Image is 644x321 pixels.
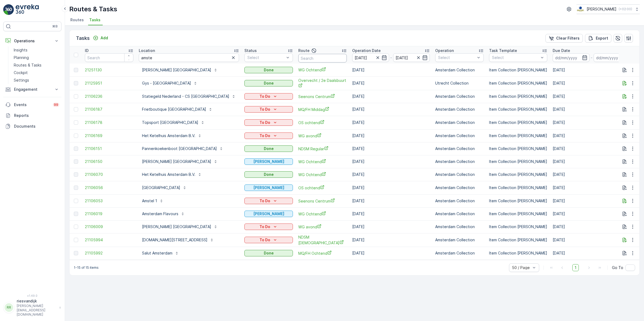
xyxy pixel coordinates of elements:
[432,233,486,247] td: Amsterdam Collection
[432,220,486,233] td: Amsterdam Collection
[17,298,57,304] p: riesvandijk
[74,172,78,177] div: Toggle Row Selected
[74,159,78,164] div: Toggle Row Selected
[349,64,432,76] td: [DATE]
[550,116,633,129] td: [DATE]
[12,46,61,54] a: Insights
[298,224,347,230] a: WG avond
[139,236,217,244] button: [DOMAIN_NAME][STREET_ADDRESS]
[438,55,475,60] p: Select
[432,194,486,207] td: Amsterdam Collection
[54,103,58,107] p: 99
[85,224,133,229] span: 21106009
[298,211,347,217] a: WG Ochtend
[142,107,206,112] p: Frietboutique [GEOGRAPHIC_DATA]
[349,129,432,142] td: [DATE]
[577,4,640,14] button: [PERSON_NAME](+02:00)
[244,171,293,178] button: Done
[139,183,190,192] button: [GEOGRAPHIC_DATA]
[264,250,274,256] p: Done
[298,107,347,112] a: MQ/FH Middag
[432,76,486,90] td: Utrecht Collection
[52,24,58,29] p: ⌘B
[352,53,389,62] input: dd/mm/yyyy
[85,53,133,62] input: Search
[85,81,133,86] a: 21125951
[259,224,270,229] p: To Do
[3,36,61,46] button: Operations
[85,133,133,138] a: 21106169
[298,78,347,89] a: Overvecht / 2e Daalsbuurt
[244,48,257,53] p: Status
[142,237,207,243] p: [DOMAIN_NAME][STREET_ADDRESS]
[139,105,216,114] button: Frietboutique [GEOGRAPHIC_DATA]
[142,250,172,256] p: Salut Amsterdam
[70,17,84,23] span: Routes
[486,116,550,129] td: Item Collection [PERSON_NAME]
[486,64,550,76] td: Item Collection [PERSON_NAME]
[492,55,539,60] p: Select
[139,210,188,218] button: Amsterdam Flavours
[486,90,550,103] td: Item Collection [PERSON_NAME]
[12,54,61,61] a: Planning
[3,121,61,132] a: Documents
[12,61,61,69] a: Routes & Tasks
[298,146,347,152] a: NDSM Regular
[85,198,133,204] a: 21106053
[550,90,633,103] td: [DATE]
[244,132,293,139] button: To Do
[298,185,347,191] span: OS ochtend
[139,48,155,53] p: Location
[14,55,29,60] p: Planning
[264,172,274,177] p: Done
[74,94,78,99] div: Toggle Row Selected
[139,131,205,140] button: Het Ketelhuis Amsterdam B.V.
[393,53,430,62] input: dd/mm/yyyy
[139,157,221,166] button: [PERSON_NAME] [GEOGRAPHIC_DATA]
[298,120,347,125] a: OS ochtend
[142,120,198,125] p: Topsport [GEOGRAPHIC_DATA]
[139,53,239,62] input: Search
[486,247,550,260] td: Item Collection [PERSON_NAME]
[486,103,550,116] td: Item Collection [PERSON_NAME]
[349,194,432,207] td: [DATE]
[5,303,13,312] div: RR
[142,211,178,217] p: Amsterdam Flavours
[76,34,90,42] p: Tasks
[139,222,221,231] button: [PERSON_NAME] [GEOGRAPHIC_DATA]
[14,102,50,107] p: Events
[550,220,633,233] td: [DATE]
[486,76,550,90] td: Item Collection [PERSON_NAME]
[486,233,550,247] td: Item Collection [PERSON_NAME]
[550,168,633,181] td: [DATE]
[14,124,59,129] p: Documents
[298,159,347,165] a: WG Ochtend
[85,107,133,112] a: 21106187
[142,81,191,86] p: Gys - [GEOGRAPHIC_DATA]
[486,142,550,155] td: Item Collection [PERSON_NAME]
[74,120,78,125] div: Toggle Row Selected
[298,172,347,177] a: WG Ochtend
[74,134,78,138] div: Toggle Row Selected
[259,198,270,204] p: To Do
[74,186,78,190] div: Toggle Row Selected
[349,90,432,103] td: [DATE]
[298,94,347,99] a: Seenons Centrum
[101,35,108,41] p: Add
[349,181,432,194] td: [DATE]
[85,159,133,164] a: 21106150
[85,67,133,73] a: 21251130
[3,99,61,110] a: Events99
[432,64,486,76] td: Amsterdam Collection
[486,194,550,207] td: Item Collection [PERSON_NAME]
[3,298,61,317] button: RRriesvandijk[PERSON_NAME][EMAIL_ADDRESS][DOMAIN_NAME]
[596,36,608,41] p: Export
[74,146,78,151] div: Toggle Row Selected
